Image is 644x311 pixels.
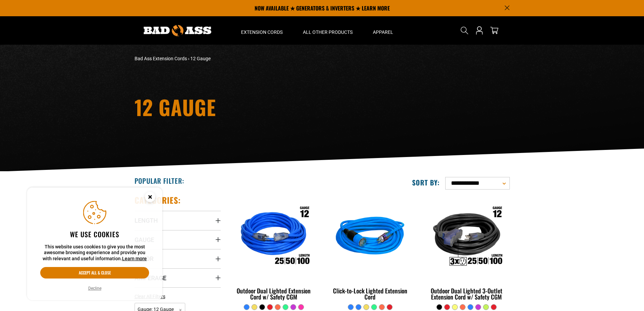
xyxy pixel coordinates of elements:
[293,16,363,45] summary: All Other Products
[135,249,221,268] summary: Color
[135,211,221,230] summary: Length
[135,268,221,287] summary: Amperage
[231,288,317,300] div: Outdoor Dual Lighted Extension Cord w/ Safety CGM
[40,267,149,279] button: Accept all & close
[188,56,189,61] span: ›
[303,29,353,35] span: All Other Products
[327,195,413,304] a: blue Click-to-Lock Lighted Extension Cord
[135,230,221,249] summary: Gauge
[86,285,103,292] button: Decline
[241,29,283,35] span: Extension Cords
[190,56,211,61] span: 12 Gauge
[122,256,147,261] a: Learn more
[363,16,403,45] summary: Apparel
[373,29,393,35] span: Apparel
[423,288,509,300] div: Outdoor Dual Lighted 3-Outlet Extension Cord w/ Safety CGM
[27,187,162,301] aside: Cookie Consent
[424,198,509,276] img: Outdoor Dual Lighted 3-Outlet Extension Cord w/ Safety CGM
[231,198,316,276] img: Outdoor Dual Lighted Extension Cord w/ Safety CGM
[412,178,440,187] label: Sort by:
[135,56,187,61] a: Bad Ass Extension Cords
[135,55,381,62] nav: breadcrumbs
[231,195,317,304] a: Outdoor Dual Lighted Extension Cord w/ Safety CGM Outdoor Dual Lighted Extension Cord w/ Safety CGM
[423,195,509,304] a: Outdoor Dual Lighted 3-Outlet Extension Cord w/ Safety CGM Outdoor Dual Lighted 3-Outlet Extensio...
[327,288,413,300] div: Click-to-Lock Lighted Extension Cord
[328,198,413,276] img: blue
[135,97,381,117] h1: 12 Gauge
[135,176,184,185] h2: Popular Filter:
[40,230,149,239] h2: We use cookies
[144,25,211,36] img: Bad Ass Extension Cords
[40,244,149,262] p: This website uses cookies to give you the most awesome browsing experience and provide you with r...
[459,25,470,36] summary: Search
[231,16,293,45] summary: Extension Cords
